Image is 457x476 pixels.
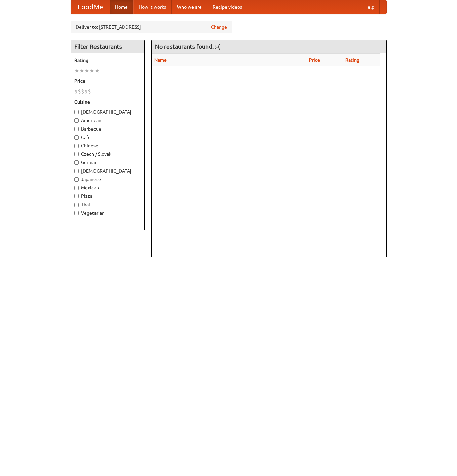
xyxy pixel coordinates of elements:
[74,151,141,157] label: Czech / Slovak
[74,176,141,183] label: Japanese
[110,0,133,14] a: Home
[74,159,141,166] label: German
[94,67,100,74] li: ★
[74,135,79,140] input: Cafe
[74,211,79,215] input: Vegetarian
[74,152,79,156] input: Czech / Slovak
[74,109,141,115] label: [DEMOGRAPHIC_DATA]
[345,57,359,63] a: Rating
[74,134,141,141] label: Cafe
[309,57,320,63] a: Price
[71,0,110,14] a: FoodMe
[155,43,220,50] ng-pluralize: No restaurants found. :-(
[74,186,79,190] input: Mexican
[74,110,79,114] input: [DEMOGRAPHIC_DATA]
[79,67,84,74] li: ★
[74,169,79,173] input: [DEMOGRAPHIC_DATA]
[74,168,141,174] label: [DEMOGRAPHIC_DATA]
[74,88,78,95] li: $
[207,0,247,14] a: Recipe videos
[172,0,207,14] a: Who we are
[359,0,380,14] a: Help
[74,67,79,74] li: ★
[74,99,141,105] h5: Cuisine
[74,142,141,149] label: Chinese
[74,160,79,165] input: German
[74,125,141,132] label: Barbecue
[71,40,144,53] h4: Filter Restaurants
[74,118,79,123] input: American
[211,24,227,30] a: Change
[74,184,141,191] label: Mexican
[74,193,141,199] label: Pizza
[74,57,141,64] h5: Rating
[89,67,94,74] li: ★
[74,127,79,131] input: Barbecue
[133,0,172,14] a: How it works
[71,21,232,33] div: Deliver to: [STREET_ADDRESS]
[74,194,79,198] input: Pizza
[74,78,141,84] h5: Price
[74,117,141,124] label: American
[74,144,79,148] input: Chinese
[81,88,84,95] li: $
[74,210,141,216] label: Vegetarian
[88,88,91,95] li: $
[74,201,141,208] label: Thai
[154,57,167,63] a: Name
[84,67,89,74] li: ★
[74,203,79,207] input: Thai
[78,88,81,95] li: $
[84,88,88,95] li: $
[74,177,79,182] input: Japanese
